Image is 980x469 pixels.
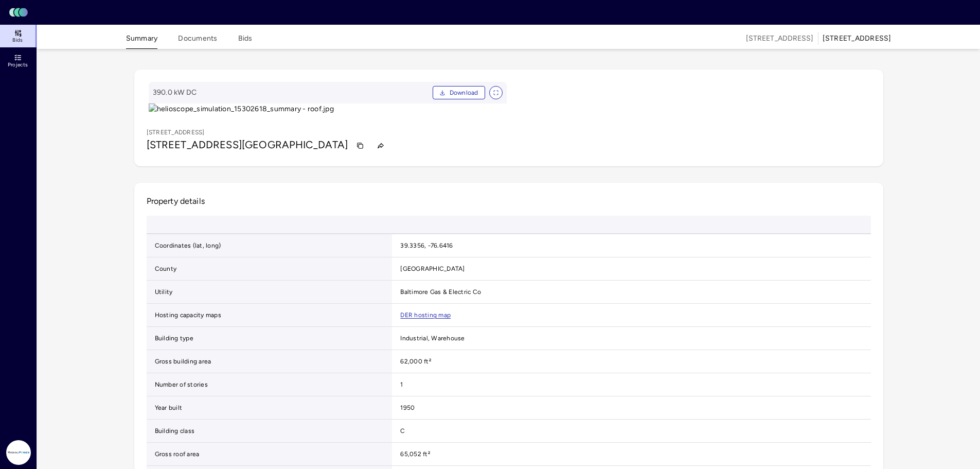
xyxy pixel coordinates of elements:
td: Hosting capacity maps [147,304,393,327]
td: C [392,420,870,443]
td: Industrial, Warehouse [392,327,870,350]
td: 65,052 ft² [392,443,870,466]
a: DER hosting map [400,310,451,320]
td: Number of stories [147,373,393,396]
img: Radial Power [6,440,31,465]
td: Utility [147,281,393,304]
td: [GEOGRAPHIC_DATA] [392,257,870,281]
td: Gross roof area [147,443,393,466]
div: tabs [126,27,253,49]
span: [GEOGRAPHIC_DATA] [242,138,348,151]
button: Summary [126,33,158,49]
button: Download PDF [433,86,485,99]
img: helioscope_simulation_15302618_summary - roof.jpg [149,103,507,115]
td: Coordinates (lat, long) [147,234,393,257]
h2: Property details [147,195,871,207]
span: Download [450,88,478,98]
span: 390.0 kW DC [153,87,429,98]
button: Documents [178,33,217,49]
td: 1 [392,373,870,396]
td: Baltimore Gas & Electric Co [392,281,870,304]
td: 62,000 ft² [392,350,870,373]
div: [STREET_ADDRESS] [823,33,892,44]
td: Year built [147,396,393,420]
td: Gross building area [147,350,393,373]
span: Bids [12,37,23,43]
td: Building class [147,420,393,443]
button: Bids [238,33,253,49]
td: Building type [147,327,393,350]
button: View full size image [489,86,503,99]
td: 1950 [392,396,870,420]
td: County [147,257,393,281]
span: Projects [8,62,28,68]
p: [STREET_ADDRESS] [147,127,205,137]
td: 39.3356, -76.6416 [392,234,870,257]
span: [STREET_ADDRESS] [147,138,242,151]
span: [STREET_ADDRESS] [746,33,814,44]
